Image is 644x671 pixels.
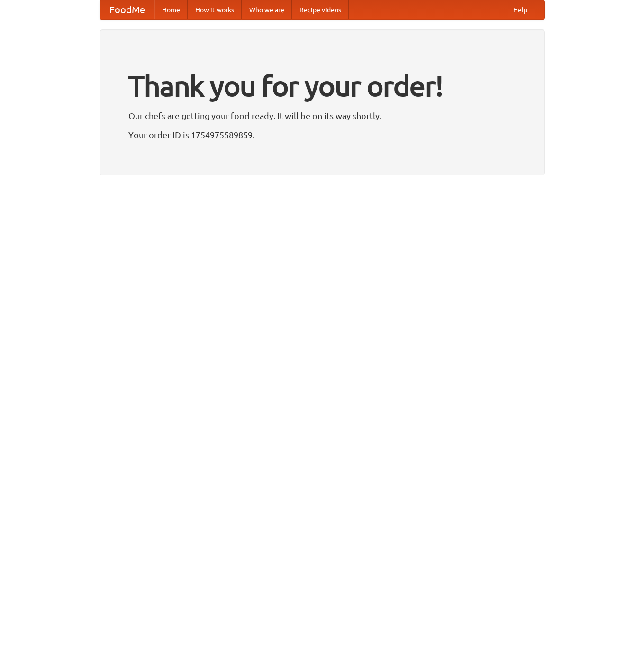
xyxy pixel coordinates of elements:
a: Recipe videos [292,0,349,19]
h1: Thank you for your order! [128,63,516,109]
a: Help [506,0,535,19]
p: Our chefs are getting your food ready. It will be on its way shortly. [128,109,516,123]
a: FoodMe [100,0,154,19]
p: Your order ID is 1754975589859. [128,128,516,142]
a: How it works [188,0,242,19]
a: Who we are [242,0,292,19]
a: Home [154,0,188,19]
